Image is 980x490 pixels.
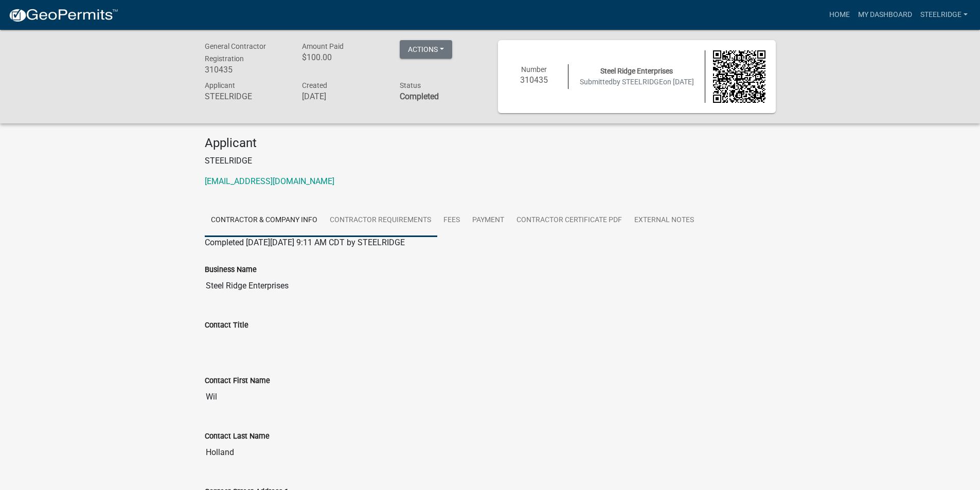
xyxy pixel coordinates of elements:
[600,67,673,75] span: Steel Ridge Enterprises
[302,52,384,62] h6: $100.00
[205,155,776,167] p: STEELRIDGE
[854,5,916,25] a: My Dashboard
[205,136,776,151] h4: Applicant
[205,238,405,247] span: Completed [DATE][DATE] 9:11 AM CDT by STEELRIDGE
[205,204,324,237] a: Contractor & Company Info
[205,92,287,101] h6: STEELRIDGE
[205,433,270,440] label: Contact Last Name
[437,204,466,237] a: Fees
[324,204,437,237] a: Contractor Requirements
[508,75,561,85] h6: 310435
[205,176,334,186] a: [EMAIL_ADDRESS][DOMAIN_NAME]
[628,204,700,237] a: External Notes
[302,81,327,89] span: Created
[205,266,257,274] label: Business Name
[205,81,235,89] span: Applicant
[580,78,694,86] span: Submitted on [DATE]
[205,42,266,63] span: General Contractor Registration
[205,377,270,385] label: Contact First Name
[613,78,663,86] span: by STEELRIDGE
[205,322,248,329] label: Contact Title
[916,5,972,25] a: STEELRIDGE
[466,204,510,237] a: Payment
[302,42,344,50] span: Amount Paid
[825,5,854,25] a: Home
[400,92,439,101] strong: Completed
[713,50,765,103] img: QR code
[400,40,452,59] button: Actions
[205,65,287,75] h6: 310435
[302,92,384,101] h6: [DATE]
[510,204,628,237] a: Contractor Certificate PDF
[521,65,547,74] span: Number
[400,81,421,89] span: Status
